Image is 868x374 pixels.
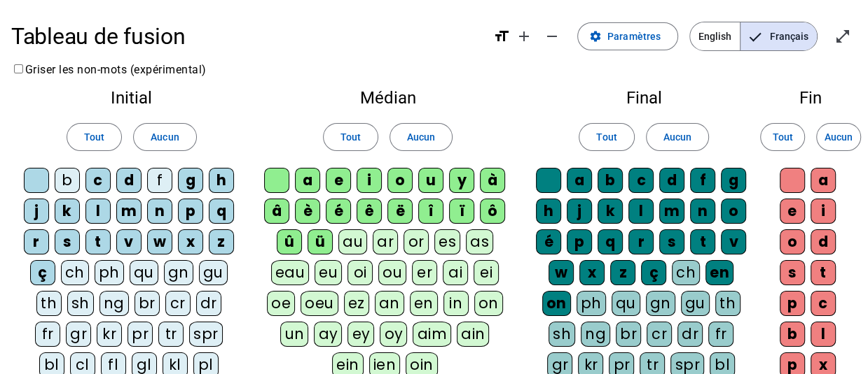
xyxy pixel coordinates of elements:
div: s [55,229,80,254]
div: m [116,199,142,224]
mat-icon: format_size [493,28,510,45]
div: f [147,168,172,193]
div: z [610,260,635,285]
div: gr [66,322,91,347]
div: a [295,168,320,193]
div: c [628,168,654,193]
button: Entrer en plein écran [829,22,857,50]
div: as [466,229,493,254]
div: k [55,199,80,224]
h2: Fin [776,89,846,106]
div: ï [449,199,474,224]
div: un [280,322,308,347]
span: Aucun [407,129,435,145]
div: l [628,199,654,224]
div: ô [480,199,505,224]
div: br [616,322,641,347]
div: d [811,229,836,254]
mat-icon: remove [544,28,560,45]
div: b [780,322,805,347]
input: Griser les non-mots (expérimental) [14,64,23,73]
div: ê [357,199,382,224]
div: w [147,229,172,254]
div: b [55,168,80,193]
div: é [536,229,561,254]
div: dr [677,322,703,347]
h2: Final [535,89,753,106]
div: u [418,168,443,193]
label: Griser les non-mots (expérimental) [11,63,207,76]
div: ch [672,260,700,285]
button: Augmenter la taille de la police [510,22,538,50]
div: in [443,291,469,316]
div: ez [344,291,369,316]
div: g [178,168,203,193]
span: Paramètres [607,28,661,45]
span: Tout [340,129,361,145]
div: ü [308,229,333,254]
div: ei [474,260,499,285]
div: qu [130,260,158,285]
div: m [659,199,684,224]
span: Tout [596,129,616,145]
div: g [721,168,746,193]
span: Aucun [151,129,179,145]
div: û [277,229,302,254]
div: l [85,199,111,224]
div: spr [189,322,223,347]
span: English [690,22,740,50]
div: d [116,168,142,193]
button: Aucun [646,123,709,151]
div: th [36,291,62,316]
div: q [209,199,234,224]
div: t [811,260,836,285]
div: j [567,199,592,224]
div: d [659,168,684,193]
span: Tout [772,129,792,145]
div: oi [347,260,373,285]
div: y [449,168,474,193]
div: l [811,322,836,347]
div: v [116,229,142,254]
div: tr [158,322,184,347]
div: on [542,291,571,316]
div: x [579,260,605,285]
div: br [135,291,160,316]
div: oeu [301,291,338,316]
div: b [598,168,623,193]
div: c [811,291,836,316]
div: â [264,199,289,224]
div: î [418,199,443,224]
div: sh [549,322,575,347]
div: ç [641,260,666,285]
div: o [721,199,746,224]
div: à [480,168,505,193]
button: Aucun [390,123,453,151]
mat-button-toggle-group: Language selection [689,22,818,51]
div: k [598,199,623,224]
div: oe [267,291,295,316]
div: cr [165,291,191,316]
div: pr [128,322,153,347]
div: a [811,168,836,193]
div: o [780,229,805,254]
div: q [598,229,623,254]
div: è [295,199,320,224]
div: en [705,260,733,285]
div: t [85,229,111,254]
div: or [404,229,429,254]
div: er [412,260,437,285]
div: gn [646,291,675,316]
div: ain [457,322,490,347]
span: Français [740,22,817,50]
button: Aucun [133,123,196,151]
div: es [434,229,460,254]
div: ë [387,199,413,224]
h2: Médian [263,89,513,106]
div: t [690,229,715,254]
div: ng [581,322,610,347]
div: ph [95,260,124,285]
div: w [549,260,574,285]
span: Aucun [825,129,853,145]
div: r [24,229,49,254]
